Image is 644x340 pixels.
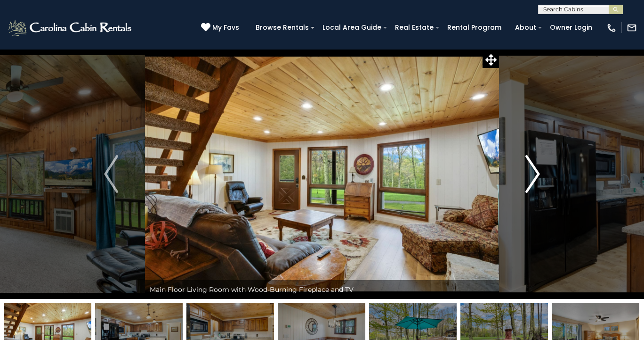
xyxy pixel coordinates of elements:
button: Next [499,49,566,299]
img: phone-regular-white.png [606,23,617,33]
img: arrow [526,155,540,193]
a: Local Area Guide [318,20,386,35]
a: Rental Program [443,20,506,35]
a: Browse Rentals [251,20,314,35]
a: Real Estate [390,20,438,35]
a: About [510,20,541,35]
div: Main Floor Living Room with Wood-Burning Fireplace and TV [145,280,499,299]
span: My Favs [212,23,239,33]
img: mail-regular-white.png [627,23,637,33]
a: My Favs [201,23,241,33]
img: White-1-2.png [7,18,134,37]
img: arrow [104,155,118,193]
button: Previous [78,49,145,299]
a: Owner Login [545,20,597,35]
